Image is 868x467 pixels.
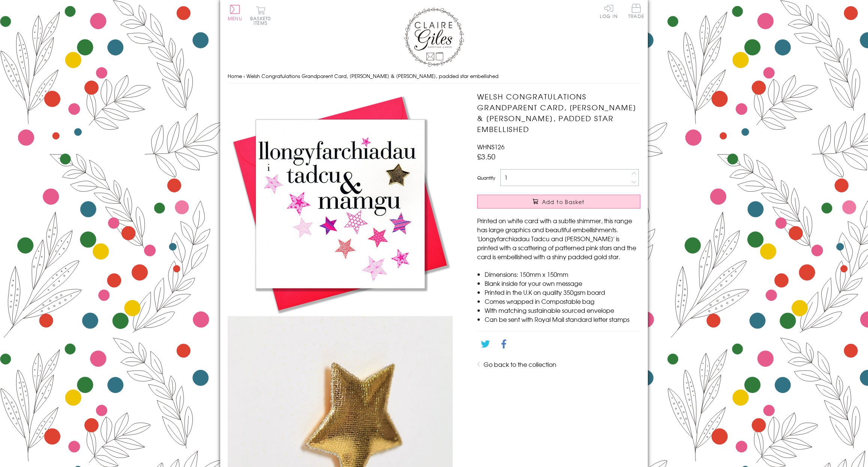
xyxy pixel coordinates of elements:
[243,72,245,80] span: ›
[485,306,640,315] li: With matching sustainable sourced envelope
[228,5,242,21] button: Menu
[600,4,618,18] a: Log In
[250,6,271,25] button: Basket0 items
[228,15,242,22] span: Menu
[228,69,640,84] nav: breadcrumbs
[485,297,640,306] li: Comes wrapped in Compostable bag
[477,91,640,134] h1: Welsh Congratulations Grandparent Card, [PERSON_NAME] & [PERSON_NAME], padded star embellished
[485,315,640,324] li: Can be sent with Royal Mail standard letter stamps
[404,8,464,67] img: Claire Giles Greetings Cards
[228,72,242,80] a: Home
[485,270,640,279] li: Dimensions: 150mm x 150mm
[477,151,496,162] span: £3.50
[485,279,640,288] li: Blank inside for your own message
[628,4,644,20] a: Trade
[484,360,556,369] a: Go back to the collection
[246,72,499,80] span: Welsh Congratulations Grandparent Card, [PERSON_NAME] & [PERSON_NAME], padded star embellished
[628,4,644,18] span: Trade
[477,195,640,209] button: Add to Basket
[477,216,640,261] p: Printed on white card with a subtle shimmer, this range has large graphics and beautiful embellis...
[542,198,585,206] span: Add to Basket
[254,15,271,26] span: 0 items
[485,288,640,297] li: Printed in the U.K on quality 350gsm board
[477,142,505,151] span: WHNS126
[477,174,495,181] label: Quantity
[228,91,453,316] img: Welsh Congratulations Grandparent Card, Tadcu & Mamgu, padded star embellished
